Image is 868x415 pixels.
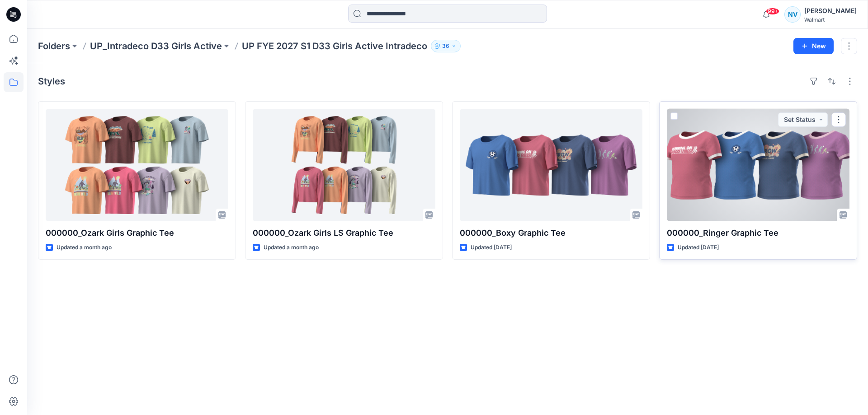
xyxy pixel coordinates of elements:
[804,5,857,16] div: [PERSON_NAME]
[460,109,642,221] a: 000000_Boxy Graphic Tee
[38,76,65,87] h4: Styles
[253,109,435,221] a: 000000_Ozark Girls LS Graphic Tee
[667,227,849,239] p: 000000_Ringer Graphic Tee
[460,227,642,239] p: 000000_Boxy Graphic Tee
[46,227,228,239] p: 000000_Ozark Girls Graphic Tee
[431,40,461,52] button: 36
[253,227,435,239] p: 000000_Ozark Girls LS Graphic Tee
[804,16,857,23] div: Walmart
[90,40,222,52] a: UP_Intradeco D33 Girls Active
[784,6,801,23] div: NV
[38,40,70,52] a: Folders
[766,8,779,15] span: 99+
[471,243,512,252] p: Updated [DATE]
[264,243,319,252] p: Updated a month ago
[57,243,112,252] p: Updated a month ago
[442,41,449,51] p: 36
[793,38,834,54] button: New
[678,243,719,252] p: Updated [DATE]
[242,40,427,52] p: UP FYE 2027 S1 D33 Girls Active Intradeco
[46,109,228,221] a: 000000_Ozark Girls Graphic Tee
[667,109,849,221] a: 000000_Ringer Graphic Tee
